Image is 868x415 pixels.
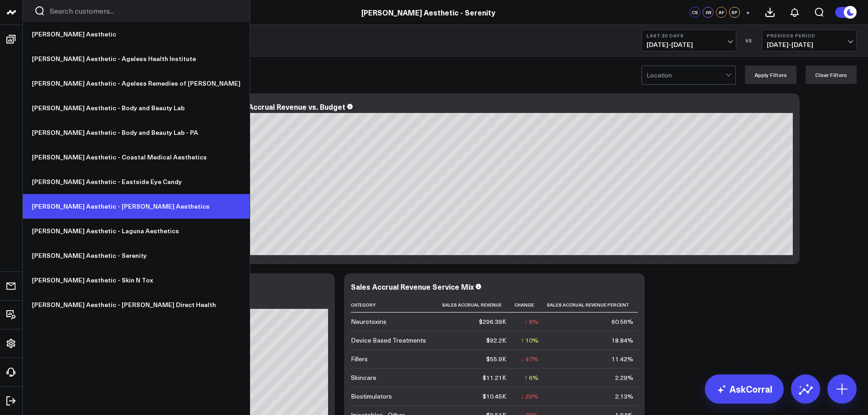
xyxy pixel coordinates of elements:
[361,7,495,17] a: [PERSON_NAME] Aesthetic - Serenity
[611,317,633,326] div: 60.56%
[742,7,753,18] button: +
[762,30,857,51] button: Previous Period[DATE]-[DATE]
[23,96,250,120] a: [PERSON_NAME] Aesthetic - Body and Beauty Lab
[703,7,714,18] div: JW
[647,33,731,38] b: Last 30 Days
[23,145,250,169] a: [PERSON_NAME] Aesthetic - Coastal Medical Aesthetics
[746,9,750,15] span: +
[705,374,784,404] a: AskCorral
[34,5,45,16] button: Search customers button
[23,71,250,96] a: [PERSON_NAME] Aesthetic - Ageless Remedies of [PERSON_NAME]
[23,194,250,219] a: [PERSON_NAME] Aesthetic - [PERSON_NAME] Aesthetics
[351,354,368,364] div: Fillers
[521,392,539,401] div: ↓ 29%
[50,6,238,16] input: Search customers input
[351,336,426,345] div: Device Based Treatments
[23,169,250,194] a: [PERSON_NAME] Aesthetic - Eastside Eye Candy
[23,243,250,268] a: [PERSON_NAME] Aesthetic - Serenity
[483,392,506,401] div: $10.45K
[647,41,731,48] span: [DATE] - [DATE]
[806,66,857,84] button: Clear Filters
[514,297,547,313] th: Change
[615,392,633,401] div: 2.13%
[351,392,392,401] div: Biostimulators
[642,30,736,51] button: Last 30 Days[DATE]-[DATE]
[23,46,250,71] a: [PERSON_NAME] Aesthetic - Ageless Health Institute
[23,219,250,243] a: [PERSON_NAME] Aesthetic - Laguna Aesthetics
[351,317,386,326] div: Neurotoxins
[196,102,345,112] div: Monthly Sales Accrual Revenue vs. Budget
[716,7,727,18] div: AF
[524,317,539,326] div: ↓ 8%
[23,120,250,145] a: [PERSON_NAME] Aesthetic - Body and Beauty Lab - PA
[615,373,633,382] div: 2.29%
[741,38,757,43] div: VS
[351,282,474,292] div: Sales Accrual Revenue Service Mix
[767,33,852,38] b: Previous Period
[689,7,700,18] div: CS
[521,336,539,345] div: ↑ 10%
[23,292,250,317] a: [PERSON_NAME] Aesthetic - [PERSON_NAME] Direct Health
[729,7,740,18] div: SP
[483,373,506,382] div: $11.21K
[521,354,539,364] div: ↓ 47%
[547,297,642,313] th: Sales Accrual Revenue Percent
[23,268,250,292] a: [PERSON_NAME] Aesthetic - Skin N Tox
[351,373,376,382] div: Skincare
[767,41,852,48] span: [DATE] - [DATE]
[611,354,633,364] div: 11.42%
[524,373,539,382] div: ↑ 6%
[486,354,506,364] div: $55.9K
[351,297,442,313] th: Category
[611,336,633,345] div: 18.84%
[486,336,506,345] div: $92.2K
[442,297,514,313] th: Sales Accrual Revenue
[23,22,250,46] a: [PERSON_NAME] Aesthetic
[479,317,506,326] div: $296.39K
[745,66,796,84] button: Apply Filters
